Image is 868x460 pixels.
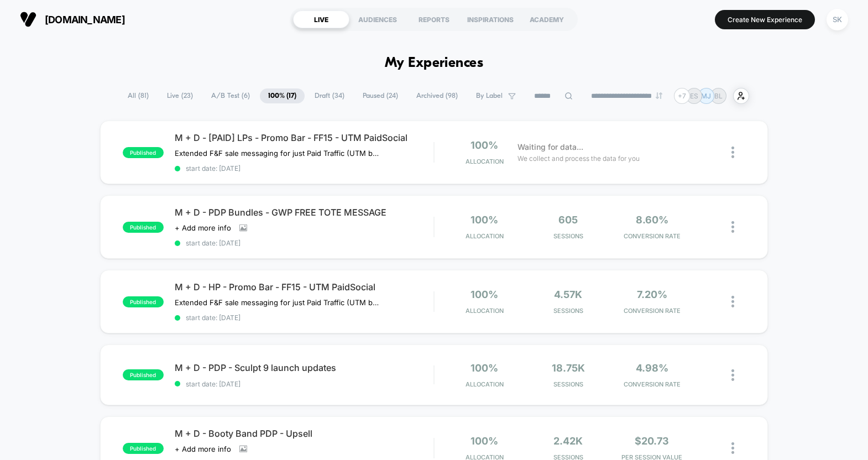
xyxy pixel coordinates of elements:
[553,435,583,447] span: 2.42k
[175,313,434,322] span: start date: [DATE]
[517,153,640,164] span: We collect and process the data for you
[674,88,690,104] div: + 7
[731,296,734,307] img: close
[613,232,691,240] span: CONVERSION RATE
[462,11,519,28] div: INSPIRATIONS
[175,132,434,143] span: M + D - [PAID] LPs - Promo Bar - FF15 - UTM PaidSocial
[408,88,466,103] span: Archived ( 98 )
[175,362,434,373] span: M + D - PDP - Sculpt 9 launch updates
[552,362,585,374] span: 18.75k
[701,92,711,100] p: MJ
[714,92,723,100] p: BL
[123,222,164,233] span: published
[175,281,434,292] span: M + D - HP - Promo Bar - FF15 - UTM PaidSocial
[690,92,698,100] p: ES
[470,362,498,374] span: 100%
[554,289,582,300] span: 4.57k
[123,296,164,307] span: published
[731,221,734,233] img: close
[175,164,434,172] span: start date: [DATE]
[823,8,851,31] button: SK
[175,445,231,453] span: + Add more info
[175,149,380,158] span: Extended F&F sale messaging for just Paid Traffic (UTM based targeting on key LPs)
[613,307,691,315] span: CONVERSION RATE
[354,88,406,103] span: Paused ( 24 )
[293,11,349,28] div: LIVE
[476,92,503,100] span: By Label
[613,380,691,388] span: CONVERSION RATE
[827,9,848,30] div: SK
[175,207,434,218] span: M + D - PDP Bundles - GWP FREE TOTE MESSAGE
[519,11,575,28] div: ACADEMY
[517,141,583,153] span: Waiting for data...
[470,435,498,447] span: 100%
[306,88,353,103] span: Draft ( 34 )
[175,428,434,439] span: M + D - Booty Band PDP - Upsell
[731,442,734,454] img: close
[529,232,607,240] span: Sessions
[470,214,498,226] span: 100%
[637,289,667,300] span: 7.20%
[466,158,504,165] span: Allocation
[470,289,498,300] span: 100%
[175,298,380,307] span: Extended F&F sale messaging for just Paid Traffic (UTM based targeting on key LPs)
[466,380,504,388] span: Allocation
[123,443,164,454] span: published
[406,11,462,28] div: REPORTS
[175,239,434,247] span: start date: [DATE]
[731,369,734,381] img: close
[715,10,815,29] button: Create New Experience
[203,88,258,103] span: A/B Test ( 6 )
[529,380,607,388] span: Sessions
[349,11,406,28] div: AUDIENCES
[123,147,164,158] span: published
[731,147,734,158] img: close
[119,88,157,103] span: All ( 81 )
[558,214,578,226] span: 605
[636,214,668,226] span: 8.60%
[466,307,504,315] span: Allocation
[20,11,36,28] img: Visually logo
[260,88,305,103] span: 100% ( 17 )
[466,232,504,240] span: Allocation
[175,380,434,388] span: start date: [DATE]
[636,362,668,374] span: 4.98%
[17,11,128,28] button: [DOMAIN_NAME]
[656,92,662,99] img: end
[635,435,669,447] span: $20.73
[123,369,164,380] span: published
[175,223,231,232] span: + Add more info
[470,139,498,151] span: 100%
[159,88,201,103] span: Live ( 23 )
[529,307,607,315] span: Sessions
[45,14,125,25] span: [DOMAIN_NAME]
[385,55,484,71] h1: My Experiences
